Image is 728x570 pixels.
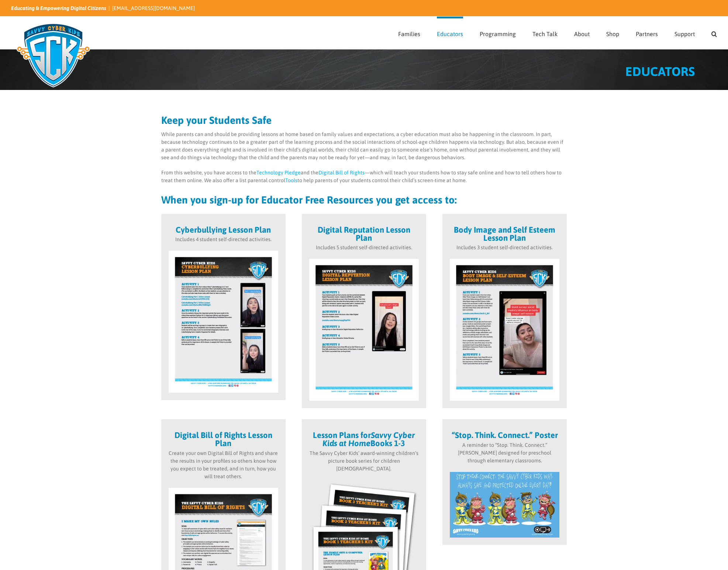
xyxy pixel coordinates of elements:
[574,31,590,37] span: About
[437,31,463,37] span: Educators
[318,170,365,175] a: Digital Bill of Rights
[161,195,567,205] h2: When you sign-up for Educator Free Resources you get access to:
[322,430,415,448] em: Savvy Cyber Kids at Home
[11,5,106,11] i: Educating & Empowering Digital Citizens
[309,244,419,251] p: Includes 5 student self-directed activities.
[318,225,410,243] strong: Digital Reputation Lesson Plan
[532,17,558,49] a: Tech Talk
[285,177,297,183] a: Tools
[176,225,271,234] strong: Cyberbullying Lesson Plan
[169,251,278,393] img: SCK-Lesson-Plan-Cyberbullying
[112,5,195,11] a: [EMAIL_ADDRESS][DOMAIN_NAME]
[161,131,567,161] p: While parents can and should be providing lessons at home based on family values and expectations...
[636,17,658,49] a: Partners
[309,259,419,401] img: SCK-Lesson-Plan-Digital-Reputation
[532,31,558,37] span: Tech Talk
[606,17,619,49] a: Shop
[674,17,695,49] a: Support
[161,169,567,184] p: From this website, you have access to the and the —which will teach your students how to stay saf...
[169,449,278,480] p: Create your own Digital Bill of Rights and share the results in your profiles so others know how ...
[636,31,658,37] span: Partners
[480,31,516,37] span: Programming
[480,17,516,49] a: Programming
[606,31,619,37] span: Shop
[674,31,695,37] span: Support
[169,236,278,243] p: Includes 4 student self-directed activities.
[161,115,567,125] h2: Keep your Students Safe
[398,31,420,37] span: Families
[398,17,420,49] a: Families
[574,17,590,49] a: About
[711,17,717,49] a: Search
[625,64,695,79] span: EDUCATORS
[450,441,559,465] p: A reminder to “Stop. Think. Connect.” [PERSON_NAME] designed for preschool through elementary cla...
[256,170,301,175] a: Technology Pledge
[450,244,559,251] p: Includes 3 student self-directed activities.
[313,430,371,440] strong: Lesson Plans for
[309,449,419,473] p: The Savvy Cyber Kids’ award-winning children’s picture book series for children [DEMOGRAPHIC_DATA].
[175,430,272,448] strong: Digital Bill of Rights Lesson Plan
[398,17,717,49] nav: Main Menu
[11,18,96,92] img: Savvy Cyber Kids Logo
[450,259,559,401] img: SCK-Lesson-Plan-Body-Image-&-Self-Esteem
[437,17,463,49] a: Educators
[322,430,415,448] strong: Books 1-3
[454,225,555,243] strong: Body Image and Self Esteem Lesson Plan
[452,430,558,440] strong: “Stop. Think. Connect.” Poster
[450,472,559,538] img: StopThinkConnect-poster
